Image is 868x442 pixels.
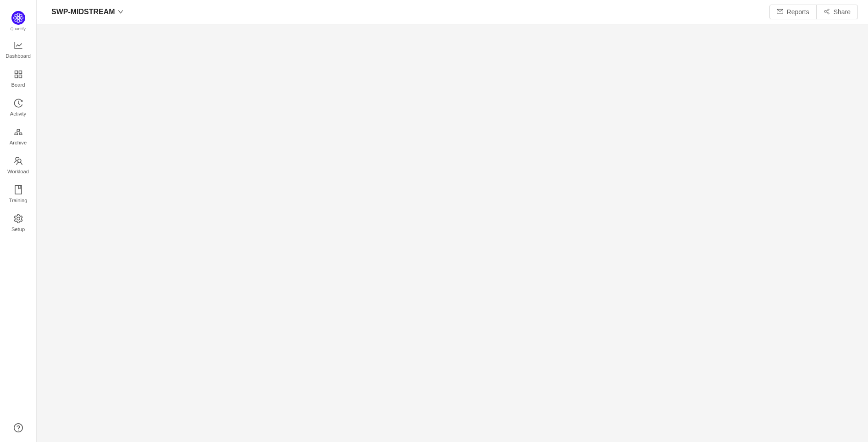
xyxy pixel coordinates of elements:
button: icon: share-altShare [816,5,858,19]
i: icon: appstore [14,70,23,79]
a: Board [14,70,23,88]
a: Dashboard [14,41,23,60]
span: Board [11,76,25,94]
i: icon: line-chart [14,41,23,50]
a: Workload [14,157,23,175]
span: Dashboard [6,47,31,65]
i: icon: history [14,99,23,108]
img: Quantify [11,11,25,25]
span: Workload [7,162,29,181]
i: icon: setting [14,214,23,223]
span: Training [9,191,27,210]
a: Training [14,186,23,204]
span: Setup [11,220,25,238]
i: icon: team [14,156,23,166]
span: Activity [10,105,26,123]
button: icon: mailReports [769,5,817,19]
span: Quantify [11,27,26,31]
a: Activity [14,99,23,117]
a: Archive [14,128,23,146]
a: Setup [14,215,23,233]
span: SWP-MIDSTREAM [51,5,115,19]
a: icon: question-circle [14,423,23,432]
i: icon: gold [14,127,23,137]
i: icon: down [118,9,123,15]
span: Archive [10,133,27,152]
i: icon: book [14,185,23,194]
